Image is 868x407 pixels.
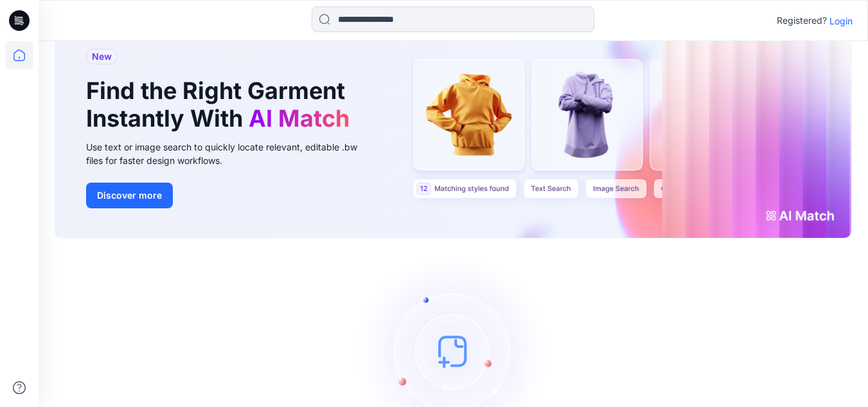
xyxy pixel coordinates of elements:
span: AI Match [249,104,350,132]
h1: Find the Right Garment Instantly With [86,77,356,132]
button: Discover more [86,183,173,208]
p: Registered? [777,13,827,28]
span: New [92,49,112,64]
p: Login [829,14,853,28]
div: Use text or image search to quickly locate relevant, editable .bw files for faster design workflows. [86,140,375,167]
